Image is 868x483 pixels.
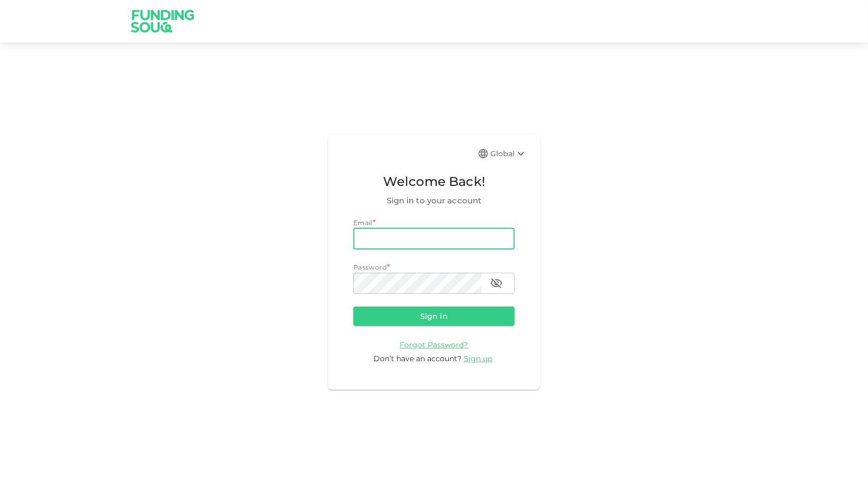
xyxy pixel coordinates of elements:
a: Forgot Password? [400,339,468,350]
span: Password [353,263,387,271]
span: Forgot Password? [400,340,468,350]
input: email [353,228,515,249]
div: Global [490,147,527,160]
span: Email [353,219,372,227]
button: Sign in [353,307,515,326]
input: password [353,273,482,294]
span: Sign up [464,354,492,363]
span: Sign in to your account [353,194,515,207]
span: Don’t have an account? [374,354,462,363]
span: Welcome Back! [353,172,515,192]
